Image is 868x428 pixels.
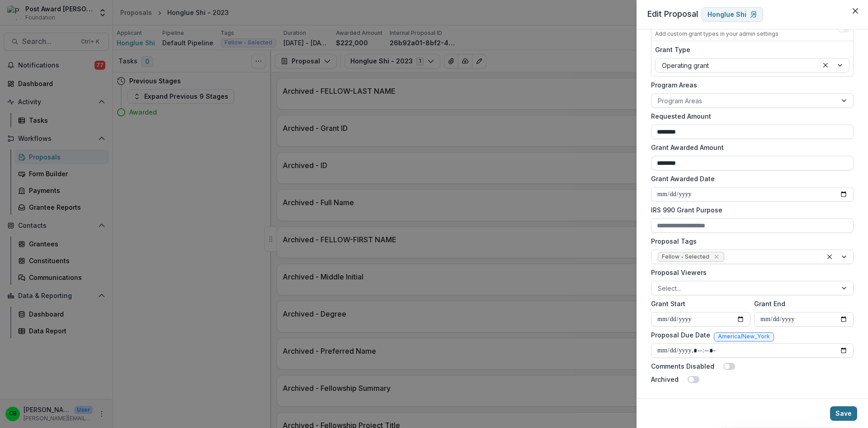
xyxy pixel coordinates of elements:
span: Edit Proposal [647,9,698,19]
p: Honglue Shi [708,11,746,19]
label: Proposal Tags [651,236,848,246]
label: Archived [651,375,679,384]
label: Comments Disabled [651,361,714,371]
label: Grant Awarded Date [651,174,848,183]
label: Requested Amount [651,111,848,121]
div: Remove Fellow - Selected [712,252,721,261]
label: IRS 990 Grant Purpose [651,205,848,215]
label: Grant Type [655,45,844,54]
label: Program Areas [651,80,848,90]
span: Fellow - Selected [662,254,709,260]
button: Save [830,406,857,421]
label: Grant Awarded Amount [651,143,848,152]
a: Honglue Shi [702,7,763,22]
div: Add custom grant types in your admin settings [655,30,778,37]
label: Grant End [754,299,848,308]
label: Proposal Due Date [651,330,710,340]
label: Proposal Viewers [651,268,848,277]
div: Clear selected options [820,60,831,71]
label: Grant Start [651,299,745,308]
div: Clear selected options [824,251,835,262]
span: America/New_York [718,333,770,340]
button: Close [848,4,863,18]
